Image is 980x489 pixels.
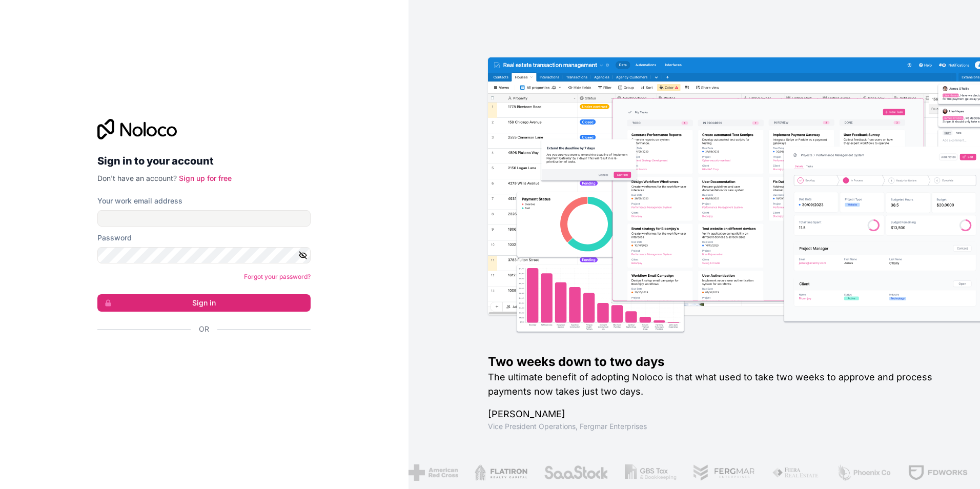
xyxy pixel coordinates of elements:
[97,196,182,206] label: Your work email address
[769,464,818,481] img: /assets/fiera-fwj2N5v4.png
[541,464,606,481] img: /assets/saastock-C6Zbiodz.png
[179,174,232,182] a: Sign up for free
[905,464,965,481] img: /assets/fdworks-Bi04fVtw.png
[97,233,132,243] label: Password
[622,464,674,481] img: /assets/gbstax-C-GtDUiK.png
[199,324,209,334] span: Or
[405,464,455,481] img: /assets/american-red-cross-BAupjrZR.png
[97,247,311,263] input: Password
[488,421,947,432] h1: Vice President Operations , Fergmar Enterprises
[97,210,311,227] input: Email address
[472,464,525,481] img: /assets/flatiron-C8eUkumj.png
[97,294,311,312] button: Sign in
[488,354,947,370] h1: Two weeks down to two days
[244,273,311,280] a: Forgot your password?
[488,407,947,421] h1: [PERSON_NAME]
[833,464,889,481] img: /assets/phoenix-BREaitsQ.png
[97,152,311,170] h2: Sign in to your account
[488,370,947,399] h2: The ultimate benefit of adopting Noloco is that what used to take two weeks to approve and proces...
[690,464,753,481] img: /assets/fergmar-CudnrXN5.png
[97,174,177,182] span: Don't have an account?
